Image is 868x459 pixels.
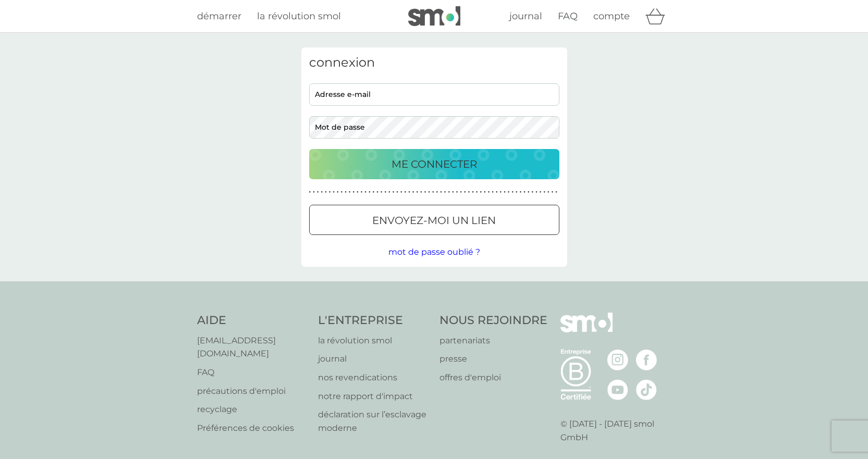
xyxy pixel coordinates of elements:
[607,350,628,370] img: visitez la page Instagram de smol
[257,10,341,22] span: la révolution smol
[558,9,578,24] a: FAQ
[516,190,518,195] p: ●
[532,190,534,195] p: ●
[492,190,494,195] p: ●
[439,352,547,366] a: presse
[607,379,628,400] img: visitez la page Youtube de smol
[372,212,496,229] p: envoyez-moi un lien
[388,190,390,195] p: ●
[197,366,308,379] p: FAQ
[369,190,371,195] p: ●
[593,9,630,24] a: compte
[439,313,547,329] h4: NOUS REJOINDRE
[396,190,398,195] p: ●
[313,190,315,195] p: ●
[405,190,407,195] p: ●
[333,190,335,195] p: ●
[440,190,442,195] p: ●
[488,190,490,195] p: ●
[520,190,522,195] p: ●
[593,10,630,22] span: compte
[361,190,363,195] p: ●
[197,403,308,416] a: recyclage
[636,379,657,400] img: visitez la page TikTok de smol
[412,190,414,195] p: ●
[472,190,474,195] p: ●
[381,190,383,195] p: ●
[357,190,359,195] p: ●
[197,9,241,24] a: démarrer
[496,190,498,195] p: ●
[376,190,378,195] p: ●
[388,247,480,257] span: mot de passe oublié ?
[480,190,482,195] p: ●
[500,190,502,195] p: ●
[318,313,429,329] h4: L'ENTREPRISE
[560,313,613,348] img: smol
[543,190,545,195] p: ●
[504,190,506,195] p: ●
[645,6,671,27] div: panier
[373,190,375,195] p: ●
[555,190,557,195] p: ●
[309,190,311,195] p: ●
[318,390,429,403] a: notre rapport d'impact
[552,190,554,195] p: ●
[428,190,430,195] p: ●
[439,334,547,348] p: partenariats
[476,190,478,195] p: ●
[197,10,241,22] span: démarrer
[317,190,319,195] p: ●
[547,190,549,195] p: ●
[528,190,530,195] p: ●
[309,205,559,235] button: envoyez-moi un lien
[384,190,386,195] p: ●
[464,190,466,195] p: ●
[400,190,402,195] p: ●
[523,190,525,195] p: ●
[318,408,429,435] a: déclaration sur l’esclavage moderne
[408,190,410,195] p: ●
[558,10,578,22] span: FAQ
[364,190,366,195] p: ●
[540,190,542,195] p: ●
[329,190,331,195] p: ●
[511,190,514,195] p: ●
[337,190,339,195] p: ●
[456,190,458,195] p: ●
[509,10,542,22] span: journal
[345,190,347,195] p: ●
[321,190,323,195] p: ●
[508,190,510,195] p: ●
[424,190,426,195] p: ●
[392,156,477,172] p: ME CONNECTER
[318,334,429,348] a: la révolution smol
[197,313,308,329] h4: AIDE
[352,190,354,195] p: ●
[318,371,429,384] p: nos revendications
[560,417,671,444] p: © [DATE] - [DATE] smol GmbH
[436,190,438,195] p: ●
[341,190,343,195] p: ●
[325,190,327,195] p: ●
[468,190,470,195] p: ●
[448,190,450,195] p: ●
[197,334,308,361] a: [EMAIL_ADDRESS][DOMAIN_NAME]
[636,350,657,370] img: visitez la page Facebook de smol
[197,421,308,435] a: Préférences de cookies
[432,190,434,195] p: ●
[309,149,559,179] button: ME CONNECTER
[416,190,418,195] p: ●
[408,6,460,26] img: smol
[309,55,559,70] h3: connexion
[509,9,542,24] a: journal
[439,371,547,384] a: offres d'emploi
[452,190,454,195] p: ●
